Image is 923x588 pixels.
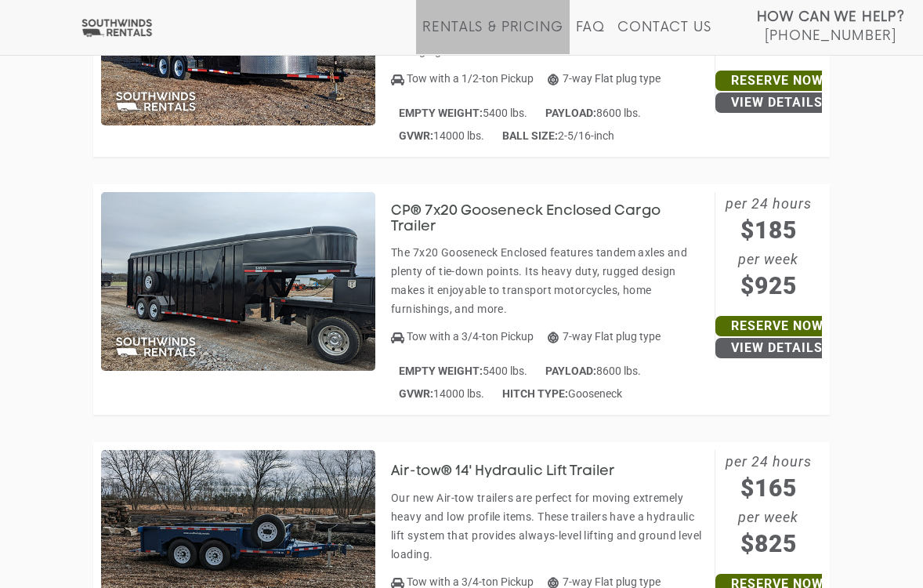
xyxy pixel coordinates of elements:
[391,488,707,564] p: Our new Air-tow trailers are perfect for moving extremely heavy and low profile items. These trai...
[407,330,534,343] span: Tow with a 3/4-ton Pickup
[545,365,596,377] strong: PAYLOAD:
[715,71,839,91] a: Reserve Now
[715,212,823,248] span: $185
[617,20,711,54] a: Contact Us
[399,387,484,400] span: 14000 lbs.
[715,450,823,561] span: per 24 hours per week
[715,268,823,303] span: $925
[715,316,839,336] a: Reserve Now
[422,20,563,54] a: Rentals & Pricing
[399,129,484,142] span: 14000 lbs.
[757,8,905,42] a: How Can We Help? [PHONE_NUMBER]
[502,129,558,142] strong: BALL SIZE:
[715,470,823,506] span: $165
[715,192,823,303] span: per 24 hours per week
[391,465,639,477] a: Air-tow® 14' Hydraulic Lift Trailer
[715,526,823,561] span: $825
[391,243,707,318] p: The 7x20 Gooseneck Enclosed features tandem axles and plenty of tie-down points. Its heavy duty, ...
[391,204,707,235] h3: CP® 7x20 Gooseneck Enclosed Cargo Trailer
[399,387,433,400] strong: GVWR:
[391,212,707,225] a: CP® 7x20 Gooseneck Enclosed Cargo Trailer
[399,107,483,119] strong: EMPTY WEIGHT:
[548,575,661,588] span: 7-way Flat plug type
[502,387,622,400] span: Gooseneck
[757,9,905,25] strong: How Can We Help?
[78,18,155,38] img: Southwinds Rentals Logo
[399,365,483,377] strong: EMPTY WEIGHT:
[715,338,838,358] a: View Details
[399,365,527,377] span: 5400 lbs.
[765,28,896,44] span: [PHONE_NUMBER]
[399,129,433,142] strong: GVWR:
[715,93,838,113] a: View Details
[545,365,641,377] span: 8600 lbs.
[576,20,606,54] a: FAQ
[101,192,375,371] img: SW055 - CP 7x20 Gooseneck Enclosed Cargo Trailer
[407,72,534,85] span: Tow with a 1/2-ton Pickup
[548,72,661,85] span: 7-way Flat plug type
[545,107,641,119] span: 8600 lbs.
[399,107,527,119] span: 5400 lbs.
[545,107,596,119] strong: PAYLOAD:
[502,387,568,400] strong: HITCH TYPE:
[391,464,639,480] h3: Air-tow® 14' Hydraulic Lift Trailer
[407,575,534,588] span: Tow with a 3/4-ton Pickup
[548,330,661,343] span: 7-way Flat plug type
[502,129,614,142] span: 2-5/16-inch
